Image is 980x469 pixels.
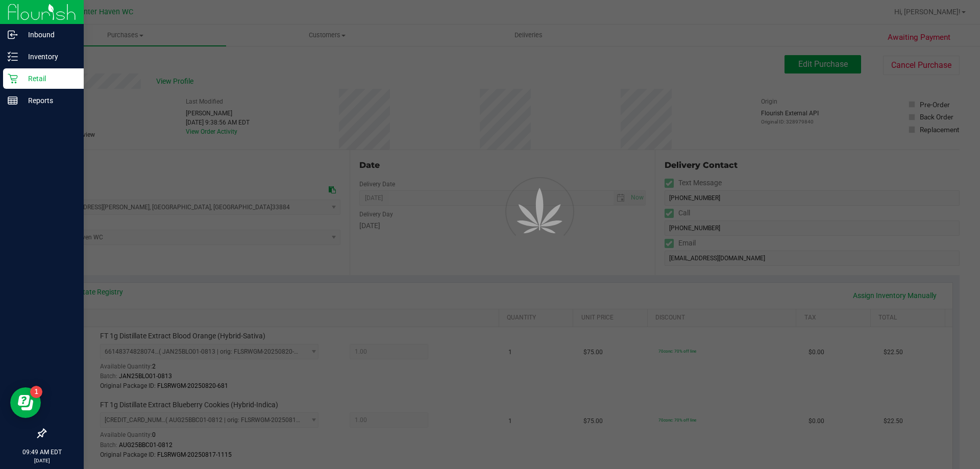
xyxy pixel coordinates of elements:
[5,457,79,464] p: [DATE]
[18,72,79,85] p: Retail
[18,29,79,41] p: Inbound
[10,387,41,418] iframe: Resource center
[8,30,18,40] inline-svg: Inbound
[8,73,18,84] inline-svg: Retail
[5,448,79,457] p: 09:49 AM EDT
[18,51,79,63] p: Inventory
[18,94,79,107] p: Reports
[30,386,42,398] iframe: Resource center unread badge
[8,52,18,62] inline-svg: Inventory
[8,95,18,106] inline-svg: Reports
